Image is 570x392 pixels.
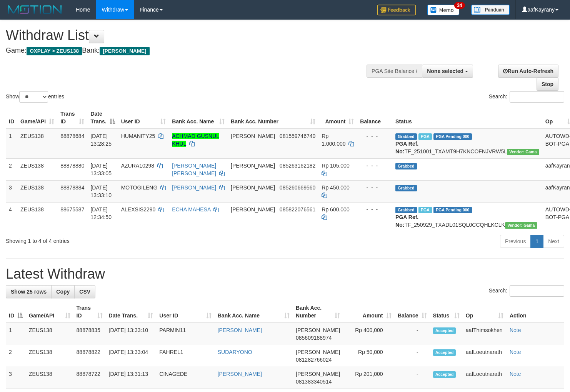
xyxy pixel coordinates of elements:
th: Bank Acc. Number: activate to sort column ascending [228,107,318,129]
span: Grabbed [395,163,417,169]
th: Trans ID: activate to sort column ascending [73,301,106,323]
td: - [395,345,430,367]
span: Copy 081559746740 to clipboard [280,133,315,139]
th: Game/API: activate to sort column ascending [26,301,73,323]
td: - [395,367,430,389]
img: Feedback.jpg [377,5,416,15]
td: ZEUS138 [17,180,57,202]
th: Trans ID: activate to sort column ascending [57,107,87,129]
a: [PERSON_NAME] [PERSON_NAME] [172,163,216,176]
th: Bank Acc. Name: activate to sort column ascending [215,301,293,323]
span: 34 [454,2,465,9]
td: TF_251001_TXAMT9H7KNCOFNJVRW5L [392,129,542,159]
td: 88878722 [73,367,106,389]
td: CINAGEDE [156,367,214,389]
span: Grabbed [395,207,417,213]
span: [DATE] 13:33:10 [90,184,112,198]
a: Show 25 rows [6,285,52,298]
a: Previous [500,235,531,248]
span: 88878684 [60,133,84,139]
td: 3 [6,367,26,389]
span: Rp 1.000.000 [322,133,345,147]
span: None selected [427,68,463,74]
span: Copy 085263162182 to clipboard [280,163,315,169]
td: TF_250929_TXADL01SQL0CCQHLKCLK [392,202,542,232]
td: PARMIN11 [156,323,214,345]
div: Showing 1 to 4 of 4 entries [6,234,232,245]
span: [PERSON_NAME] [231,206,275,213]
td: 1 [6,129,17,159]
span: Marked by aafanarl [418,133,432,140]
th: Date Trans.: activate to sort column descending [87,107,118,129]
a: Next [543,235,564,248]
td: 1 [6,323,26,345]
span: PGA Pending [433,133,472,140]
span: 88878884 [60,184,84,191]
span: HUMANITY25 [121,133,155,139]
img: Button%20Memo.svg [427,5,460,15]
th: ID: activate to sort column descending [6,301,26,323]
a: 1 [530,235,543,248]
td: ZEUS138 [17,158,57,180]
span: AZURA10298 [121,163,154,169]
span: Grabbed [395,133,417,140]
span: [PERSON_NAME] [231,133,275,139]
span: Marked by aafpengsreynich [418,207,432,213]
div: - - - [360,184,389,191]
td: Rp 50,000 [343,345,395,367]
span: MOTOGILENG [121,184,158,191]
td: ZEUS138 [17,129,57,159]
div: - - - [360,206,389,213]
td: aafLoeutnarath [463,367,507,389]
button: None selected [422,65,473,78]
span: Accepted [433,349,456,356]
a: SUDARYONO [218,349,252,355]
td: ZEUS138 [26,323,73,345]
th: Date Trans.: activate to sort column ascending [106,301,157,323]
span: Vendor URL: https://trx31.1velocity.biz [507,149,539,155]
td: 3 [6,180,17,202]
th: Op: activate to sort column ascending [463,301,507,323]
img: panduan.png [471,5,510,15]
span: Rp 450.000 [322,184,349,191]
label: Search: [489,285,564,297]
h1: Latest Withdraw [6,266,564,282]
a: Note [510,349,521,355]
span: 88878880 [60,163,84,169]
th: User ID: activate to sort column ascending [156,301,214,323]
td: FAHREL1 [156,345,214,367]
th: Bank Acc. Name: activate to sort column ascending [169,107,228,129]
th: Game/API: activate to sort column ascending [17,107,57,129]
a: Copy [51,285,75,298]
th: Balance: activate to sort column ascending [395,301,430,323]
span: Copy 081383340514 to clipboard [296,379,332,385]
td: aafLoeutnarath [463,345,507,367]
td: ZEUS138 [26,345,73,367]
a: Note [510,371,521,377]
td: 88878822 [73,345,106,367]
td: 2 [6,158,17,180]
span: [PERSON_NAME] [231,163,275,169]
a: [PERSON_NAME] [218,327,262,333]
span: [PERSON_NAME] [231,184,275,191]
td: [DATE] 13:33:10 [106,323,157,345]
span: Show 25 rows [11,289,47,295]
a: Run Auto-Refresh [498,65,558,78]
a: Stop [537,78,558,91]
span: Copy 085609188974 to clipboard [296,335,332,341]
td: ZEUS138 [26,367,73,389]
td: [DATE] 13:31:13 [106,367,157,389]
td: 4 [6,202,17,232]
td: 88878835 [73,323,106,345]
td: aafThimsokhen [463,323,507,345]
a: Note [510,327,521,333]
td: Rp 400,000 [343,323,395,345]
span: [DATE] 13:28:25 [90,133,112,147]
input: Search: [510,91,564,103]
th: Balance [357,107,392,129]
div: - - - [360,162,389,169]
input: Search: [510,285,564,297]
span: CSV [79,289,90,295]
th: Amount: activate to sort column ascending [318,107,357,129]
th: Action [507,301,564,323]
